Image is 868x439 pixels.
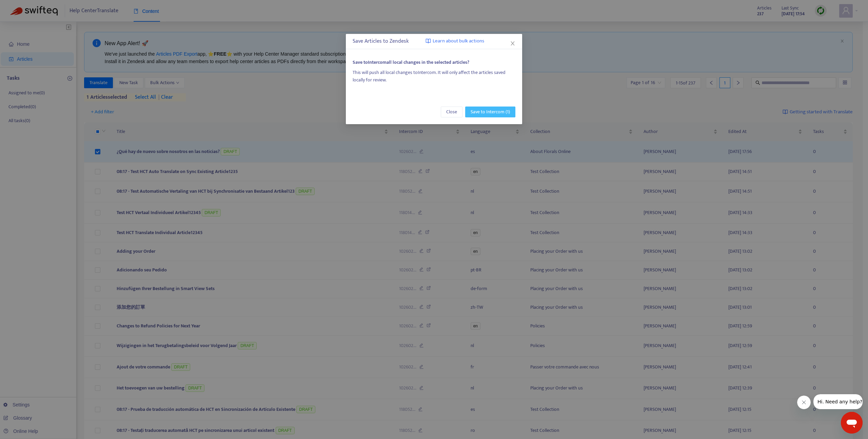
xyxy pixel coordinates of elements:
button: Close [441,107,462,117]
iframe: Button to launch messaging window [841,412,863,434]
button: Close [509,40,516,47]
iframe: Close message [797,396,811,409]
span: Save to Intercom (1) [471,108,510,116]
button: Save to Intercom (1) [465,107,515,117]
span: Close [446,108,457,116]
div: Save Articles to Zendesk [353,37,515,45]
iframe: Message from company [813,394,863,409]
span: close [510,41,515,46]
a: Learn about bulk actions [426,37,484,45]
div: This will push all local changes to Intercom . It will only affect the articles saved locally for... [353,69,515,84]
img: image-link [426,38,431,44]
span: Save to Intercom all local changes in the selected articles? [353,58,469,66]
span: Learn about bulk actions [433,37,484,45]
